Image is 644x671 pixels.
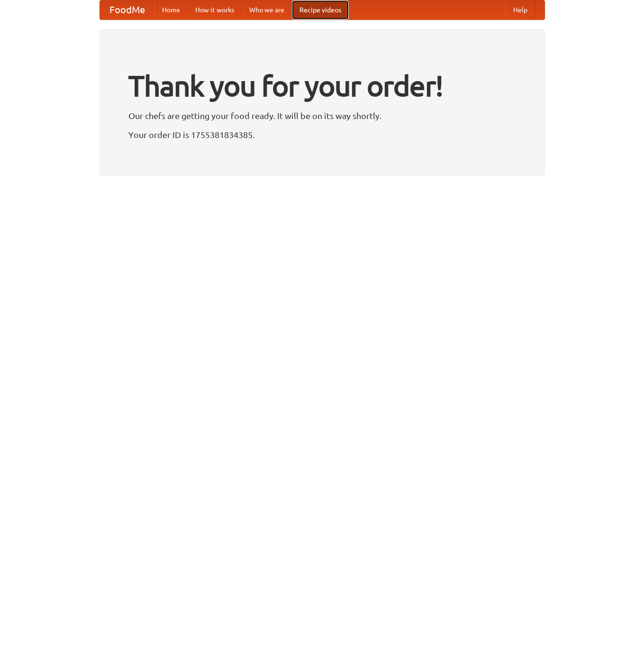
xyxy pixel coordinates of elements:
[128,109,516,123] p: Our chefs are getting your food ready. It will be on its way shortly.
[128,128,516,142] p: Your order ID is 1755381834385.
[292,0,349,19] a: Recipe videos
[100,0,154,19] a: FoodMe
[188,0,242,19] a: How it works
[154,0,188,19] a: Home
[128,63,516,109] h1: Thank you for your order!
[506,0,535,19] a: Help
[242,0,292,19] a: Who we are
